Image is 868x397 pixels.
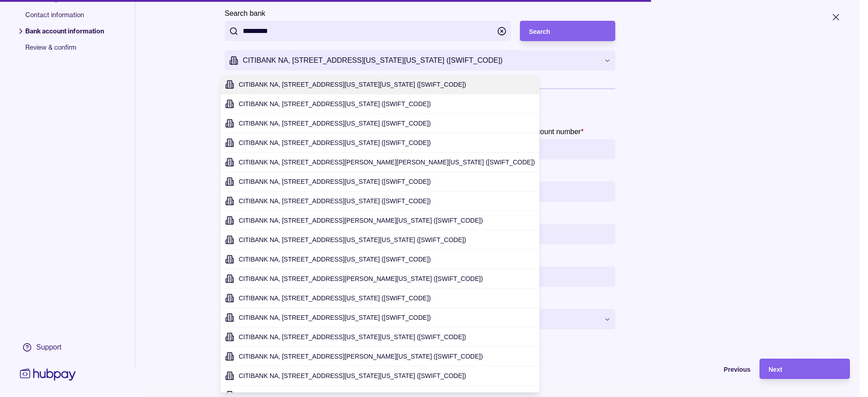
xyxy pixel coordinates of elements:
span: CITIBANK NA, [STREET_ADDRESS][US_STATE] ([SWIFT_CODE]) [239,294,431,302]
span: Previous [724,366,750,373]
span: CITIBANK NA, [STREET_ADDRESS][US_STATE] ([SWIFT_CODE]) [239,100,431,107]
span: CITIBANK NA, [STREET_ADDRESS][US_STATE] ([SWIFT_CODE]) [239,197,431,205]
span: CITIBANK NA, [STREET_ADDRESS][US_STATE][US_STATE] ([SWIFT_CODE]) [239,372,466,379]
span: CITIBANK NA, [STREET_ADDRESS][US_STATE][US_STATE] ([SWIFT_CODE]) [239,333,466,341]
span: CITIBANK NA, [STREET_ADDRESS][PERSON_NAME][PERSON_NAME][US_STATE] ([SWIFT_CODE]) [239,159,535,166]
span: Next [769,366,782,373]
span: CITIBANK NA, [STREET_ADDRESS][US_STATE] ([SWIFT_CODE]) [239,139,431,146]
span: CITIBANK NA, [STREET_ADDRESS][US_STATE][US_STATE] ([SWIFT_CODE]) [239,81,466,88]
span: CITIBANK NA, [STREET_ADDRESS][US_STATE] ([SWIFT_CODE]) [239,178,431,185]
span: CITIBANK NA, [STREET_ADDRESS][US_STATE] ([SWIFT_CODE]) [239,120,431,127]
span: CITIBANK NA, [STREET_ADDRESS][US_STATE][US_STATE] ([SWIFT_CODE]) [239,236,466,243]
span: CITIBANK NA, [STREET_ADDRESS][US_STATE] ([SWIFT_CODE]) [239,314,431,321]
span: CITIBANK NA, [STREET_ADDRESS][PERSON_NAME][US_STATE] ([SWIFT_CODE]) [239,217,483,224]
span: CITIBANK NA, [STREET_ADDRESS][PERSON_NAME][US_STATE] ([SWIFT_CODE]) [239,275,483,282]
span: CITIBANK NA, [STREET_ADDRESS][PERSON_NAME][US_STATE] ([SWIFT_CODE]) [239,353,483,360]
span: CITIBANK NA, [STREET_ADDRESS][US_STATE] ([SWIFT_CODE]) [239,256,431,263]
